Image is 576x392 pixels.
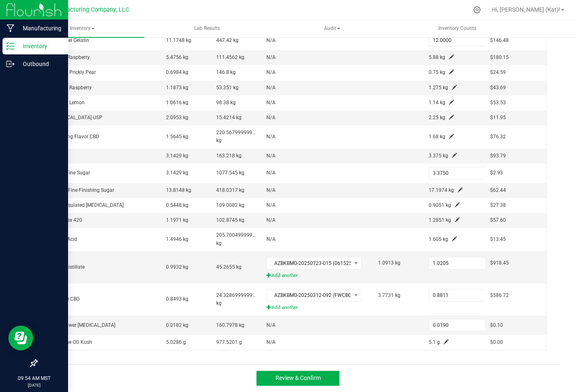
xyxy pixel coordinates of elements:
span: 1.68 kg [429,134,445,140]
span: $24.59 [490,69,506,75]
span: BB Manufacturing Company, LLC [40,6,129,13]
span: $43.69 [490,85,506,91]
span: 0.0182 kg [166,322,188,328]
span: Flavor Lemon [54,100,85,105]
span: Simogel Gelatin [54,37,89,43]
span: 0.8493 kg [166,296,188,302]
span: $0.10 [490,322,503,328]
span: Terpene OG Kush [54,339,92,345]
span: Super Fine Finishing Sugar [54,187,114,193]
span: 977.5201 g [216,339,242,345]
span: $62.44 [490,187,506,193]
span: N/A [266,85,276,91]
span: N/A [266,115,276,120]
span: 146.8 kg [216,69,236,75]
span: 0.9932 kg [166,264,188,270]
span: 220.56799999999998 kg [216,130,267,143]
span: Flavor Prickly Pear [54,69,96,75]
span: 205.70049999999998 kg [216,232,267,246]
span: 1.1873 kg [166,85,188,91]
span: $76.32 [490,134,506,140]
span: 1.275 kg [429,85,448,91]
span: 98.38 kg [216,100,236,105]
span: N/A [266,37,276,43]
span: N/A [266,322,276,328]
span: THC Distillate [54,264,85,270]
span: 3.1429 kg [166,153,188,159]
span: 160.7978 kg [216,322,244,328]
span: 17.1974 kg [429,187,454,193]
span: Inventory Counts [427,25,488,32]
span: 0.75 kg [429,69,445,75]
span: 24.328699999999998 kg [216,292,267,306]
span: $53.53 [490,100,506,105]
span: Add another [266,304,368,311]
span: N/A [266,236,276,242]
span: 1.1971 kg [166,217,188,223]
a: Audit [270,20,395,37]
span: 15.4214 kg [216,115,242,120]
span: N/A [266,134,276,140]
span: 3.1429 kg [166,170,188,176]
span: 1.0913 kg [378,260,400,266]
span: N/A [266,217,276,223]
span: 3.7731 kg [378,292,400,298]
span: Flavor Raspberry [54,85,92,91]
span: 1.2851 kg [429,217,451,223]
span: 5.1 g [429,339,440,345]
span: 111.4562 kg [216,54,244,60]
p: Inventory [15,41,64,51]
span: 418.0317 kg [216,187,244,193]
inline-svg: Manufacturing [6,24,15,32]
span: N/A [266,202,276,208]
span: N/A [266,187,276,193]
span: 1.5645 kg [166,134,188,140]
span: $11.95 [490,115,506,120]
span: 0.6984 kg [166,69,188,75]
a: Inventory [20,20,144,37]
span: $586.72 [490,292,509,298]
span: 1.0616 kg [166,100,188,105]
span: $13.45 [490,236,506,242]
span: Sunflower [MEDICAL_DATA] [54,322,115,328]
span: 102.8745 kg [216,217,244,223]
span: AZBKBMG-20250312-092 (FWCBG241125 (B) [DATE]) [267,289,351,301]
span: Add another [266,272,368,279]
span: Review & Confirm [276,375,321,381]
span: 1077.545 kg [216,170,244,176]
span: [MEDICAL_DATA] USP [54,115,103,120]
span: N/A [266,153,276,159]
iframe: Resource center [8,326,33,350]
span: N/A [266,69,276,75]
span: $27.38 [490,202,506,208]
span: 53.351 kg [216,85,239,91]
span: 3.375 kg [429,153,448,159]
span: 2.25 kg [429,115,445,120]
span: 45.2655 kg [216,264,242,270]
a: Lab Results [145,20,270,37]
span: Masking Flavor CBD [54,134,99,140]
span: 5.4756 kg [166,54,188,60]
span: 109.0082 kg [216,202,244,208]
span: N/A [266,339,276,345]
span: 2.0953 kg [166,115,188,120]
span: $180.15 [490,54,509,60]
span: Juice Raspberry [54,54,90,60]
span: 13.8148 kg [166,187,191,193]
span: N/A [266,54,276,60]
span: $57.60 [490,217,506,223]
span: Hi, [PERSON_NAME] (Kat)! [492,6,560,13]
p: Manufacturing [15,23,64,33]
a: Inventory Counts [395,20,520,37]
div: Manage settings [472,6,482,14]
inline-svg: Inventory [6,42,15,50]
span: Ultra Fine Sugar [54,170,90,176]
span: Capolex 420 [54,217,82,223]
button: Review & Confirm [256,371,339,386]
span: 0.5448 kg [166,202,188,208]
span: 1.14 kg [429,100,445,105]
p: 09:54 AM MST [4,375,64,382]
span: Lab Results [183,25,231,32]
span: N/A [266,100,276,105]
